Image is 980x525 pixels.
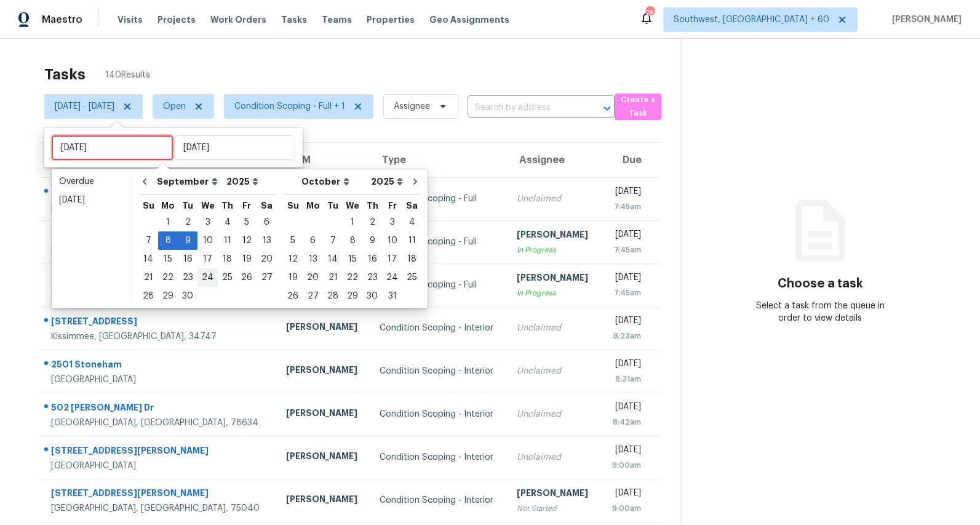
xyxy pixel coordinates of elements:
[237,232,257,249] div: 12
[343,213,362,231] div: Wed Oct 01 2025
[323,269,343,286] div: 21
[303,287,323,305] div: Mon Oct 27 2025
[182,201,193,210] abbr: Tuesday
[362,250,382,268] div: 16
[257,250,277,268] div: 20
[380,236,497,248] div: Condition Scoping - Full
[343,214,362,231] div: 1
[362,269,382,286] div: 23
[346,201,359,210] abbr: Wednesday
[286,407,360,422] div: [PERSON_NAME]
[281,15,307,24] span: Tasks
[174,135,295,160] input: End date
[382,250,402,268] div: Fri Oct 17 2025
[610,444,641,459] div: [DATE]
[283,268,303,287] div: Sun Oct 19 2025
[237,250,257,268] div: 19
[382,268,402,287] div: Fri Oct 24 2025
[257,232,277,249] div: 13
[42,14,82,26] span: Maestro
[218,232,237,249] div: 11
[158,268,178,287] div: Mon Sep 22 2025
[143,201,154,210] abbr: Sunday
[323,250,343,268] div: 14
[218,250,237,268] div: Thu Sep 18 2025
[163,100,186,113] span: Open
[517,287,591,299] div: In Progress
[223,172,261,191] select: Year
[257,231,277,250] div: Sat Sep 13 2025
[380,322,497,334] div: Condition Scoping - Interior
[158,269,178,286] div: 22
[380,193,497,205] div: Condition Scoping - Full
[517,487,591,502] div: [PERSON_NAME]
[178,268,197,287] div: Tue Sep 23 2025
[468,98,580,118] input: Search by address
[105,69,150,81] span: 140 Results
[51,271,266,287] div: [STREET_ADDRESS]
[44,68,86,81] h2: Tasks
[237,269,257,286] div: 26
[370,143,507,177] th: Type
[283,287,303,305] div: 26
[323,231,343,250] div: Tue Oct 07 2025
[158,250,178,268] div: 15
[59,194,124,206] div: [DATE]
[197,250,218,268] div: Wed Sep 17 2025
[343,250,362,268] div: Wed Oct 15 2025
[517,193,591,205] div: Unclaimed
[158,213,178,231] div: Mon Sep 01 2025
[286,450,360,465] div: [PERSON_NAME]
[402,213,421,231] div: Sat Oct 04 2025
[286,493,360,508] div: [PERSON_NAME]
[197,269,218,286] div: 24
[178,269,197,286] div: 23
[382,213,402,231] div: Fri Oct 03 2025
[51,244,266,256] div: [GEOGRAPHIC_DATA]
[138,250,158,268] div: 14
[610,244,641,256] div: 7:45am
[218,231,237,250] div: Thu Sep 11 2025
[51,315,266,331] div: [STREET_ADDRESS]
[158,250,178,268] div: Mon Sep 15 2025
[178,250,197,268] div: 16
[51,417,266,429] div: [GEOGRAPHIC_DATA], [GEOGRAPHIC_DATA], 78634
[610,271,641,287] div: [DATE]
[197,268,218,287] div: Wed Sep 24 2025
[323,287,343,305] div: 28
[343,232,362,249] div: 8
[51,502,266,515] div: [GEOGRAPHIC_DATA], [GEOGRAPHIC_DATA], 75040
[197,232,218,249] div: 10
[257,214,277,231] div: 6
[388,201,397,210] abbr: Friday
[343,268,362,287] div: Wed Oct 22 2025
[362,231,382,250] div: Thu Oct 09 2025
[51,331,266,343] div: Kissimmee, [GEOGRAPHIC_DATA], 34747
[178,214,197,231] div: 2
[138,268,158,287] div: Sun Sep 21 2025
[322,14,352,26] span: Teams
[517,502,591,515] div: Not Started
[303,231,323,250] div: Mon Oct 06 2025
[751,300,891,324] div: Select a task from the queue in order to view details
[402,250,421,268] div: Sat Oct 18 2025
[362,287,382,305] div: Thu Oct 30 2025
[610,401,641,416] div: [DATE]
[51,287,266,299] div: Ocoee, FL, 34761
[178,287,197,305] div: Tue Sep 30 2025
[517,244,591,256] div: In Progress
[283,269,303,286] div: 19
[276,143,370,177] th: HPM
[257,269,277,286] div: 27
[362,287,382,305] div: 30
[283,232,303,249] div: 5
[382,287,402,305] div: 31
[343,250,362,268] div: 15
[362,214,382,231] div: 2
[51,487,266,502] div: [STREET_ADDRESS][PERSON_NAME]
[367,201,378,210] abbr: Thursday
[380,365,497,377] div: Condition Scoping - Interior
[517,271,591,287] div: [PERSON_NAME]
[283,231,303,250] div: Sun Oct 05 2025
[287,201,299,210] abbr: Sunday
